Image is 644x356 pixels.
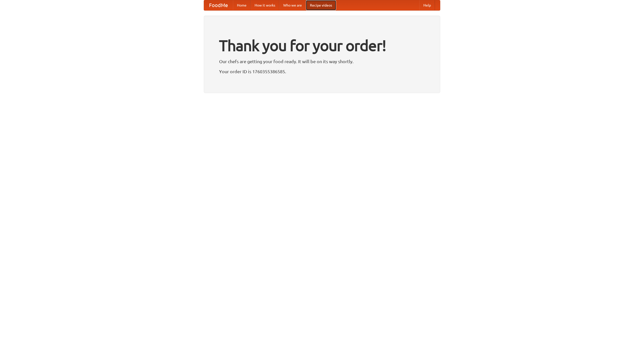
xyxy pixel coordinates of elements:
a: Who we are [279,0,306,10]
a: Home [233,0,251,10]
p: Your order ID is 1760355386585. [219,68,425,75]
p: Our chefs are getting your food ready. It will be on its way shortly. [219,58,425,65]
a: Help [419,0,435,10]
h1: Thank you for your order! [219,33,425,58]
a: How it works [251,0,279,10]
a: FoodMe [204,0,233,10]
a: Recipe videos [306,0,336,10]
